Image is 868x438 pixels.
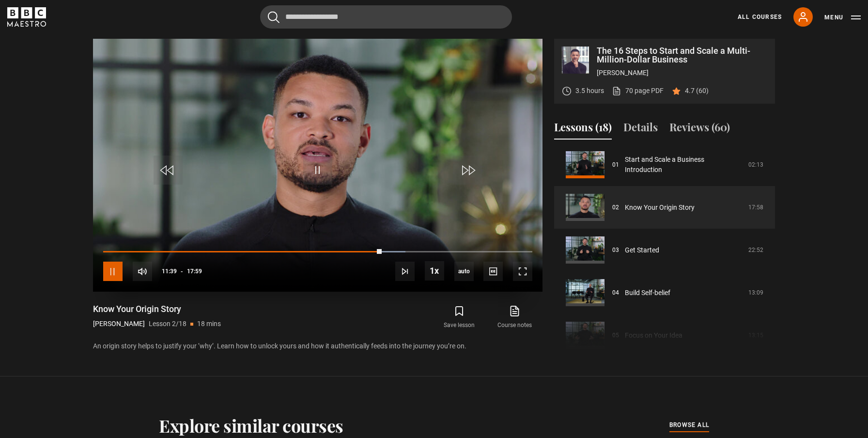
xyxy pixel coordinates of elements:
div: Current quality: 720p [454,262,474,281]
button: Save lesson [432,303,487,331]
button: Mute [133,262,152,281]
span: auto [454,262,474,281]
div: Progress Bar [103,251,532,253]
a: Build Self-belief [625,288,670,298]
button: Pause [103,262,123,281]
p: The 16 Steps to Start and Scale a Multi-Million-Dollar Business [597,47,767,64]
video-js: Video Player [93,39,542,292]
a: Start and Scale a Business Introduction [625,155,743,175]
p: Lesson 2/18 [149,319,186,329]
h1: Know Your Origin Story [93,303,221,315]
p: 4.7 (60) [685,86,709,96]
button: Next Lesson [395,262,415,281]
a: Course notes [487,303,542,331]
button: Reviews (60) [669,119,730,140]
input: Search [260,5,512,29]
button: Fullscreen [513,262,532,281]
span: 11:39 [162,263,177,280]
h2: Explore similar courses [159,415,343,436]
button: Details [623,119,658,140]
p: 3.5 hours [575,86,604,96]
span: 17:59 [187,263,202,280]
span: - [181,268,183,275]
p: An origin story helps to justify your ‘why’. Learn how to unlock yours and how it authentically f... [93,341,542,351]
button: Playback Rate [425,261,444,281]
a: 70 page PDF [612,86,664,96]
button: Toggle navigation [824,13,861,22]
svg: BBC Maestro [7,7,46,27]
a: All Courses [738,13,782,21]
a: Know Your Origin Story [625,203,695,213]
a: Get Started [625,245,659,255]
button: Lessons (18) [554,119,612,140]
button: Captions [483,262,503,281]
span: browse all [669,420,709,430]
button: Submit the search query [268,11,279,23]
p: 18 mins [197,319,221,329]
p: [PERSON_NAME] [93,319,145,329]
p: [PERSON_NAME] [597,68,767,78]
a: browse all [669,420,709,431]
